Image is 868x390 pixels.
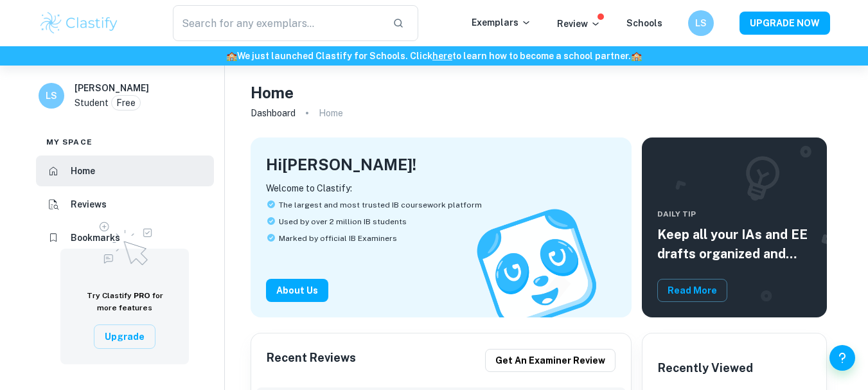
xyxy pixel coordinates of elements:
p: Welcome to Clastify: [266,181,616,195]
span: My space [46,136,93,148]
img: Upgrade to Pro [93,214,157,269]
span: 🏫 [226,51,237,61]
input: Search for any exemplars... [173,5,383,41]
h6: Try Clastify for more features [76,290,173,314]
p: Student [75,96,109,110]
h6: Recently Viewed [658,359,753,377]
a: Home [36,155,214,186]
h6: Bookmarks [71,231,120,245]
p: Review [557,17,601,31]
h6: Home [71,164,95,178]
h5: Keep all your IAs and EE drafts organized and dated [657,225,811,263]
button: About Us [266,279,328,302]
button: Upgrade [94,324,155,349]
p: Free [116,96,136,110]
span: Used by over 2 million IB students [279,216,407,227]
span: The largest and most trusted IB coursework platform [279,199,482,211]
h6: Reviews [71,197,107,211]
h6: [PERSON_NAME] [75,81,149,95]
a: Schools [626,18,662,28]
a: Reviews [36,189,214,220]
img: Clastify logo [39,10,120,36]
button: Get an examiner review [485,349,616,372]
button: UPGRADE NOW [740,12,830,35]
h6: LS [693,16,708,30]
h6: We just launched Clastify for Schools. Click to learn how to become a school partner. [3,49,865,63]
a: here [432,51,452,61]
button: Help and Feedback [829,345,855,371]
h4: Home [251,81,294,104]
a: Dashboard [251,104,296,122]
span: Daily Tip [657,208,811,220]
button: Read More [657,279,727,302]
p: Exemplars [472,15,531,30]
h4: Hi [PERSON_NAME] ! [266,153,416,176]
p: Home [319,106,343,120]
h6: Recent Reviews [267,349,356,372]
a: Bookmarks [36,222,214,253]
span: PRO [134,291,150,300]
span: Marked by official IB Examiners [279,233,397,244]
span: 🏫 [631,51,642,61]
h6: LS [44,89,59,103]
button: LS [688,10,714,36]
